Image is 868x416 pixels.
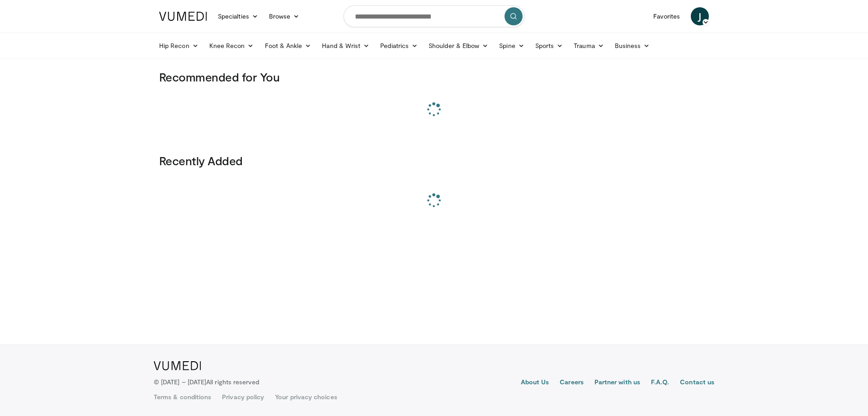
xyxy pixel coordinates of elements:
[691,7,709,25] a: J
[648,7,685,25] a: Favorites
[560,378,584,388] a: Careers
[264,7,305,25] a: Browse
[609,37,656,55] a: Business
[651,378,669,388] a: F.A.Q.
[154,392,211,402] a: Terms & conditions
[275,392,337,402] a: Your privacy choices
[159,12,207,21] img: VuMedi Logo
[344,5,524,27] input: Search topics, interventions
[680,378,714,388] a: Contact us
[159,153,709,168] h3: Recently Added
[521,378,549,388] a: About Us
[154,37,204,55] a: Hip Recon
[568,37,609,55] a: Trauma
[154,378,259,387] p: © [DATE] – [DATE]
[494,37,529,55] a: Spine
[159,70,709,84] h3: Recommended for You
[530,37,569,55] a: Sports
[222,392,264,402] a: Privacy policy
[204,37,259,55] a: Knee Recon
[423,37,494,55] a: Shoulder & Elbow
[594,378,640,388] a: Partner with us
[212,7,264,25] a: Specialties
[206,378,259,386] span: All rights reserved
[375,37,423,55] a: Pediatrics
[259,37,317,55] a: Foot & Ankle
[316,37,375,55] a: Hand & Wrist
[154,361,201,370] img: VuMedi Logo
